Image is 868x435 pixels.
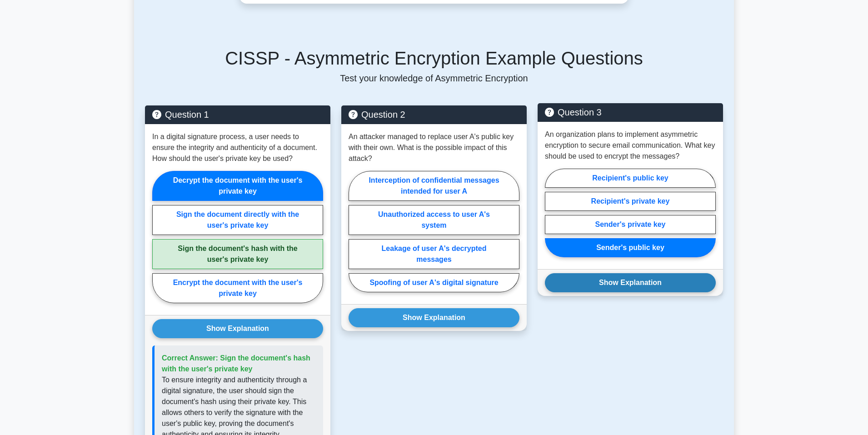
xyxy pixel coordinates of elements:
[145,47,723,69] h5: CISSP - Asymmetric Encryption Example Questions
[545,107,716,118] h5: Question 3
[545,273,716,292] button: Show Explanation
[545,215,716,234] label: Sender's private key
[152,239,323,269] label: Sign the document's hash with the user's private key
[545,192,716,211] label: Recipient's private key
[545,169,716,188] label: Recipient's public key
[349,131,519,164] p: An attacker managed to replace user A's public key with their own. What is the possible impact of...
[349,205,519,235] label: Unauthorized access to user A's system
[349,273,519,292] label: Spoofing of user A's digital signature
[545,238,716,257] label: Sender's public key
[162,354,310,373] span: Correct Answer: Sign the document's hash with the user's private key
[545,129,716,162] p: An organization plans to implement asymmetric encryption to secure email communication. What key ...
[152,109,323,120] h5: Question 1
[349,171,519,201] label: Interception of confidential messages intended for user A
[152,171,323,201] label: Decrypt the document with the user's private key
[152,131,323,164] p: In a digital signature process, a user needs to ensure the integrity and authenticity of a docume...
[152,319,323,338] button: Show Explanation
[349,239,519,269] label: Leakage of user A's decrypted messages
[152,205,323,235] label: Sign the document directly with the user's private key
[349,109,519,120] h5: Question 2
[349,308,519,327] button: Show Explanation
[145,73,723,84] p: Test your knowledge of Asymmetric Encryption
[152,273,323,303] label: Encrypt the document with the user's private key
